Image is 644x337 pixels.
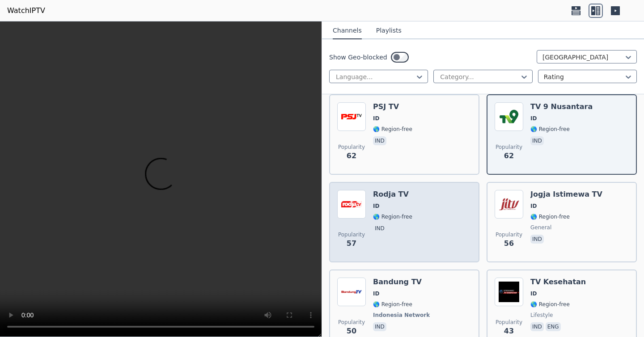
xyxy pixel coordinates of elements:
img: TV Kesehatan [495,278,523,306]
span: 62 [347,151,356,161]
span: general [530,224,551,231]
span: 50 [347,326,356,337]
span: 🌎 Region-free [373,213,412,220]
span: Popularity [496,143,522,151]
h6: Bandung TV [373,278,432,286]
span: Indonesia Network [373,312,430,319]
p: eng [546,322,561,331]
button: Channels [333,22,362,39]
img: Rodja TV [337,190,366,219]
span: lifestyle [530,312,553,319]
span: 56 [504,238,514,249]
h6: Rodja TV [373,190,412,199]
p: ind [373,224,386,233]
span: 🌎 Region-free [530,126,570,133]
label: Show Geo-blocked [329,53,387,62]
a: WatchIPTV [7,5,45,16]
span: 🌎 Region-free [530,213,570,220]
img: Jogja Istimewa TV [495,190,523,219]
p: ind [530,235,544,244]
span: ID [530,290,537,297]
span: 57 [347,238,356,249]
span: Popularity [496,231,522,238]
img: PSJ TV [337,102,366,131]
span: ID [530,115,537,122]
span: Popularity [338,231,365,238]
span: 🌎 Region-free [373,301,412,308]
h6: PSJ TV [373,102,412,111]
span: 43 [504,326,514,337]
span: Popularity [496,319,522,326]
h6: Jogja Istimewa TV [530,190,602,199]
span: ID [373,290,379,297]
p: ind [530,322,544,331]
img: Bandung TV [337,278,366,306]
span: 🌎 Region-free [530,301,570,308]
p: ind [373,136,386,145]
button: Playlists [376,22,402,39]
span: 62 [504,151,514,161]
span: ID [530,202,537,210]
span: 🌎 Region-free [373,126,412,133]
img: TV 9 Nusantara [495,102,523,131]
span: ID [373,202,379,210]
p: ind [373,322,386,331]
p: ind [530,136,544,145]
h6: TV Kesehatan [530,278,586,286]
span: ID [373,115,379,122]
span: Popularity [338,143,365,151]
span: Popularity [338,319,365,326]
h6: TV 9 Nusantara [530,102,593,111]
